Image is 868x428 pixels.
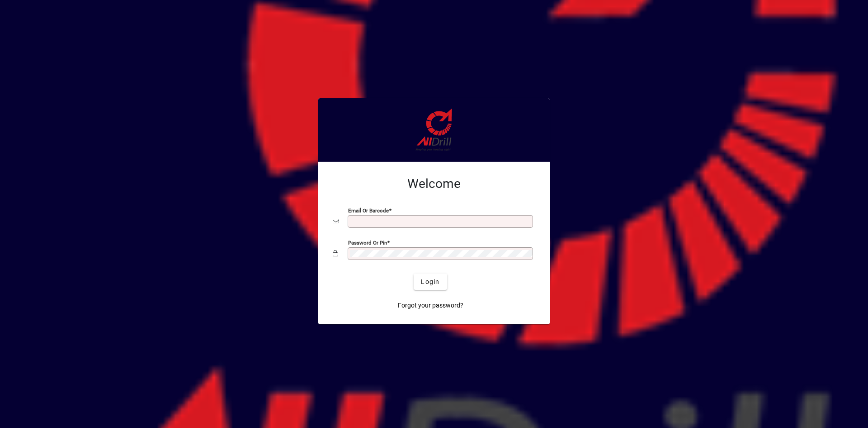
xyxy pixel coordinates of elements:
[414,274,447,290] button: Login
[348,240,387,246] mat-label: Password or Pin
[348,207,389,214] mat-label: Email or Barcode
[398,301,463,310] span: Forgot your password?
[333,176,535,192] h2: Welcome
[421,277,439,287] span: Login
[394,297,467,313] a: Forgot your password?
